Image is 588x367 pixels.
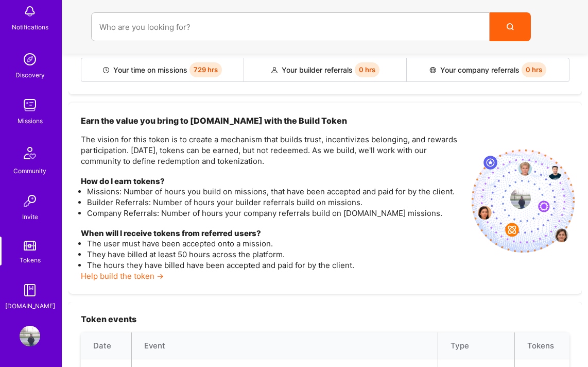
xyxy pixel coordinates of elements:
i: icon Search [507,23,514,30]
img: teamwork [20,95,40,115]
span: 729 hrs [189,62,222,77]
img: Builder icon [103,67,109,73]
img: User Avatar [20,326,40,346]
th: Event [132,332,438,359]
img: invite [472,149,575,253]
a: Help build the token → [81,271,164,281]
div: Your company referrals [407,58,569,81]
div: Your builder referrals [244,58,407,81]
li: Missions: Number of hours you build on missions, that have been accepted and paid for by the client. [87,186,463,197]
div: Community [13,165,46,176]
span: 0 hrs [355,62,379,77]
li: Company Referrals: Number of hours your company referrals build on [DOMAIN_NAME] missions. [87,208,463,219]
div: Tokens [20,255,41,265]
div: Notifications [12,22,48,32]
span: 0 hrs [522,62,546,77]
th: Date [81,332,132,359]
img: Invite [20,191,40,211]
h3: Earn the value you bring to [DOMAIN_NAME] with the Build Token [81,115,463,126]
div: [DOMAIN_NAME] [5,301,55,311]
img: tokens [24,241,36,251]
div: Missions [18,115,43,126]
div: Your time on missions [81,58,244,81]
div: Discovery [15,70,45,80]
li: Builder Referrals: Number of hours your builder referrals build on missions. [87,197,463,208]
img: profile [510,188,531,209]
th: Tokens [515,332,569,359]
h4: How do I earn tokens? [81,177,463,186]
li: They have billed at least 50 hours across the platform. [87,249,463,260]
li: The user must have been accepted onto a mission. [87,238,463,249]
li: The hours they have billed have been accepted and paid for by the client. [87,260,463,271]
p: The vision for this token is to create a mechanism that builds trust, incentivizes belonging, and... [81,134,463,166]
img: discovery [20,49,40,70]
h4: When will I receive tokens from referred users? [81,229,463,238]
img: Company referral icon [429,67,436,73]
a: User Avatar [17,326,43,346]
h3: Token events [81,314,569,324]
th: Type [438,332,515,359]
img: bell [20,1,40,22]
img: Builder referral icon [271,67,278,73]
div: Invite [22,211,38,222]
img: guide book [20,280,40,301]
img: Community [18,141,42,165]
input: Who are you looking for? [99,14,481,40]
